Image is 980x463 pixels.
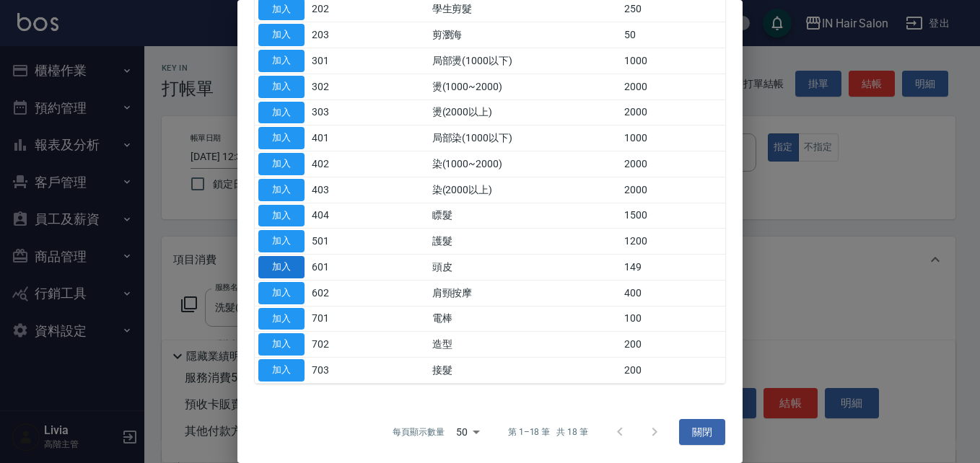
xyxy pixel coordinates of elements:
[308,332,368,358] td: 702
[258,50,305,72] button: 加入
[429,280,621,306] td: 肩頸按摩
[621,125,725,151] td: 1000
[429,100,621,125] td: 燙(2000以上)
[621,229,725,255] td: 1200
[429,125,621,151] td: 局部染(1000以下)
[258,76,305,98] button: 加入
[258,230,305,252] button: 加入
[621,151,725,177] td: 2000
[429,74,621,100] td: 燙(1000~2000)
[621,74,725,100] td: 2000
[308,22,368,48] td: 203
[308,229,368,255] td: 501
[429,255,621,281] td: 頭皮
[308,125,368,151] td: 401
[429,177,621,203] td: 染(2000以上)
[258,179,305,201] button: 加入
[429,203,621,229] td: 瞟髮
[258,153,305,175] button: 加入
[621,100,725,125] td: 2000
[429,332,621,358] td: 造型
[621,22,725,48] td: 50
[258,256,305,278] button: 加入
[429,22,621,48] td: 剪瀏海
[621,306,725,332] td: 100
[621,358,725,384] td: 200
[393,425,445,438] p: 每頁顯示數量
[679,419,725,446] button: 關閉
[308,203,368,229] td: 404
[258,333,305,356] button: 加入
[258,308,305,330] button: 加入
[308,306,368,332] td: 701
[258,102,305,124] button: 加入
[450,413,485,451] div: 50
[308,151,368,177] td: 402
[308,74,368,100] td: 302
[308,100,368,125] td: 303
[258,359,305,382] button: 加入
[429,151,621,177] td: 染(1000~2000)
[308,280,368,306] td: 602
[308,48,368,74] td: 301
[258,205,305,227] button: 加入
[621,177,725,203] td: 2000
[508,425,588,438] p: 第 1–18 筆 共 18 筆
[429,358,621,384] td: 接髮
[308,177,368,203] td: 403
[621,255,725,281] td: 149
[308,358,368,384] td: 703
[621,48,725,74] td: 1000
[429,229,621,255] td: 護髮
[621,280,725,306] td: 400
[429,48,621,74] td: 局部燙(1000以下)
[308,255,368,281] td: 601
[258,127,305,149] button: 加入
[258,282,305,304] button: 加入
[621,203,725,229] td: 1500
[429,306,621,332] td: 電棒
[258,24,305,46] button: 加入
[621,332,725,358] td: 200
